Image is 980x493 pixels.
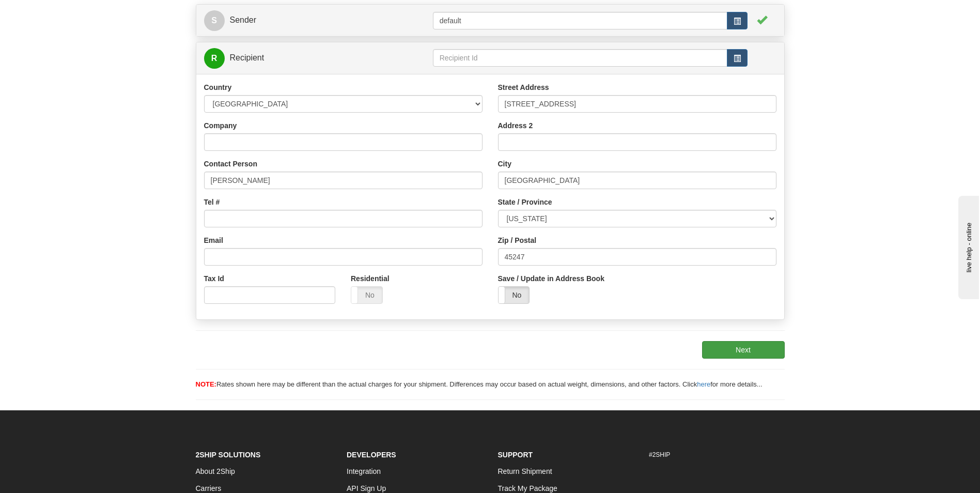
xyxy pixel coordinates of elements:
[204,10,225,31] span: S
[498,484,557,492] a: Track My Package
[347,484,386,492] a: API Sign Up
[196,451,261,459] strong: 2Ship Solutions
[204,235,223,245] label: Email
[347,451,396,459] strong: Developers
[697,380,710,388] a: here
[196,467,235,475] a: About 2Ship
[498,235,537,245] label: Zip / Postal
[649,452,785,458] h6: #2SHIP
[433,12,727,29] input: Sender Id
[351,287,382,303] label: No
[498,467,552,475] a: Return Shipment
[204,82,232,93] label: Country
[204,197,220,207] label: Tel #
[204,159,257,169] label: Contact Person
[498,120,533,131] label: Address 2
[204,10,433,31] a: SSender
[204,48,405,69] a: RRecipient
[702,341,785,359] button: Next
[204,120,237,131] label: Company
[8,9,96,17] div: live help - online
[498,273,604,284] label: Save / Update in Address Book
[188,380,792,390] div: Rates shown here may be different than the actual charges for your shipment. Differences may occu...
[347,467,381,475] a: Integration
[196,380,216,388] span: NOTE:
[498,451,533,459] strong: Support
[204,273,224,284] label: Tax Id
[351,273,390,284] label: Residential
[204,48,225,69] span: R
[433,49,727,67] input: Recipient Id
[956,194,979,299] iframe: chat widget
[498,82,549,93] label: Street Address
[499,287,530,303] label: No
[196,484,222,492] a: Carriers
[498,159,511,169] label: City
[498,197,552,207] label: State / Province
